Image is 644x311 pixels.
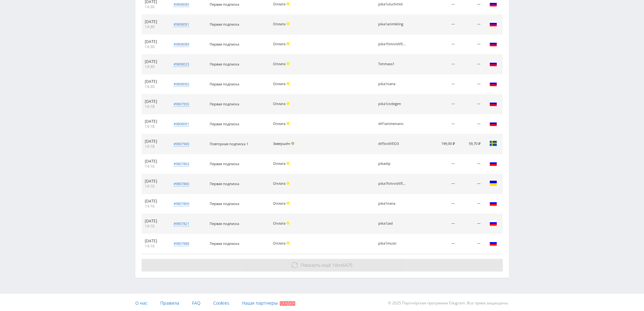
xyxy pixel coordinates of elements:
span: Оплата [273,22,285,26]
span: Первая подписка [210,161,239,166]
td: — [424,94,458,114]
div: 14:30 [145,24,165,29]
span: Завершён [273,141,290,146]
div: 14:16 [145,224,165,229]
div: [DATE] [145,139,165,144]
img: swe.png [489,140,497,147]
span: Первая подписка [210,181,239,186]
div: pikadip [378,162,406,166]
div: [DATE] [145,99,165,104]
div: #9808089 [174,42,189,47]
span: Cookies [213,300,229,306]
span: Оплата [273,201,285,206]
div: #9807969 [174,141,189,146]
span: из [301,262,353,268]
span: Оплата [273,61,285,66]
div: pika1codegen [378,102,406,106]
img: rus.png [489,40,497,47]
div: #9808065 [174,82,189,87]
span: Первая подписка [210,2,239,7]
img: rus.png [489,239,497,247]
div: [DATE] [145,239,165,244]
img: rus.png [489,219,497,227]
td: — [458,114,483,134]
div: 14:30 [145,4,165,9]
span: 6475 [342,262,353,268]
span: Холд [286,221,290,225]
span: Холд [286,2,290,5]
span: Холд [286,182,290,185]
td: — [458,154,483,174]
div: [DATE] [145,59,165,64]
span: Оплата [273,101,285,106]
div: [DATE] [145,39,165,44]
td: — [458,34,483,54]
span: Холд [286,122,290,125]
div: [DATE] [145,159,165,164]
span: Оплата [273,81,285,86]
div: Tenmass1 [378,62,406,66]
span: FAQ [192,300,201,306]
img: rus.png [489,60,497,67]
div: 14:18 [145,144,165,149]
img: rus.png [489,80,497,87]
td: — [458,54,483,74]
td: — [424,174,458,194]
span: Оплата [273,221,285,226]
span: Скидки [280,301,295,306]
div: [DATE] [145,219,165,224]
span: Холд [286,241,290,245]
span: Первая подписка [210,42,239,47]
div: 14:30 [145,64,165,69]
span: 10 [332,262,337,268]
div: 14:30 [145,84,165,89]
span: Оплата [273,181,285,186]
td: — [458,94,483,114]
div: 14:16 [145,244,165,249]
td: — [424,74,458,94]
td: — [458,174,483,194]
div: pika1nana [378,82,406,86]
span: Первая подписка [210,82,239,86]
span: Повторная подписка 1 [210,141,248,146]
span: Первая подписка [210,62,239,66]
div: #9807888 [174,241,189,246]
span: Первая подписка [210,241,239,246]
span: Холд [286,162,290,165]
div: dtf1animenano [378,122,406,126]
div: #9807863 [174,161,189,166]
div: 14:18 [145,104,165,109]
span: Первая подписка [210,121,239,126]
td: — [424,154,458,174]
div: 14:30 [145,44,165,49]
span: Холд [286,202,290,205]
td: — [458,194,483,214]
div: [DATE] [145,119,165,124]
td: — [424,34,458,54]
td: — [458,74,483,94]
div: #9808085 [174,2,189,7]
img: rus.png [489,159,497,167]
span: Холд [286,82,290,85]
div: dtf5vidVEO3 [378,142,406,146]
div: [DATE] [145,79,165,84]
td: — [458,234,483,254]
img: rus.png [489,120,497,127]
div: pika1music [378,241,406,246]
td: — [458,214,483,234]
span: Правила [160,300,179,306]
span: Наши партнеры [242,300,278,306]
td: — [424,15,458,34]
span: Оплата [273,161,285,166]
div: pika1fotvvidVEO3 [378,182,406,186]
button: Показать ещё 10из6475 [142,259,503,271]
div: [DATE] [145,179,165,184]
img: rus.png [489,100,497,107]
td: 199,00 ₽ [424,134,458,154]
img: rus.png [489,20,497,28]
span: Оплата [273,2,285,6]
span: Показать ещё [301,262,331,268]
div: #9807860 [174,181,189,186]
span: Оплата [273,121,285,126]
span: Холд [286,22,290,25]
